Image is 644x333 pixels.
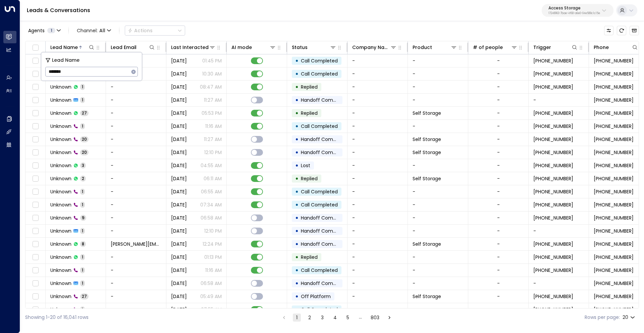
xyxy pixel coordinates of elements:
p: 12:10 PM [204,228,222,234]
span: Call Completed [301,188,338,195]
span: Aug 07, 2025 [171,306,187,313]
span: Call Completed [301,70,338,77]
td: - [347,120,408,133]
div: • [295,68,299,80]
p: 07:55 AM [201,306,222,313]
span: Toggle select all [31,44,40,52]
td: - [347,133,408,146]
div: - [497,175,500,182]
div: AI mode [231,43,276,51]
td: - [408,120,468,133]
span: Handoff Completed [301,280,348,287]
td: - [106,107,166,120]
span: Off Platform [301,293,331,300]
span: +442031314892 [594,215,634,221]
span: +447585301685 [594,162,634,169]
span: Sep 18, 2025 [171,162,187,169]
span: Toggle select row [31,57,40,65]
div: • [295,160,299,171]
p: 12:24 PM [203,241,222,247]
span: 1 [80,189,85,194]
span: +447761751142 [594,175,634,182]
span: Toggle select row [31,70,40,78]
span: Toggle select row [31,122,40,131]
span: Sep 09, 2025 [171,188,187,195]
td: - [106,185,166,198]
td: - [408,277,468,290]
span: Toggle select row [31,240,40,248]
div: Lead Email [111,43,155,51]
span: +351910080169 [594,293,634,300]
div: # of people [473,43,503,51]
div: Button group with a nested menu [125,26,185,36]
span: Jul 21, 2025 [171,70,187,77]
p: 06:58 AM [201,280,222,287]
span: Agents [28,28,45,33]
span: Self Storage [413,149,441,156]
td: - [106,81,166,93]
span: Sep 09, 2025 [171,280,187,287]
td: - [106,211,166,224]
div: • [295,212,299,224]
span: Unknown [50,306,71,313]
span: +442037339818 [594,201,634,208]
span: 1 [80,202,85,207]
div: Product [413,43,457,51]
td: - [347,290,408,303]
span: +442072974129 [594,149,634,156]
span: 1 [47,28,55,33]
div: Phone [594,43,609,51]
p: Access Storage [548,6,600,10]
span: Handoff Completed [301,215,348,221]
td: - [106,277,166,290]
div: - [497,306,500,313]
td: - [408,211,468,224]
td: - [106,133,166,146]
div: - [497,267,500,274]
span: Toggle select row [31,305,40,314]
td: - [106,290,166,303]
span: 1 [80,228,85,234]
span: +442037330584 [533,70,573,77]
span: Toggle select row [31,175,40,183]
td: - [106,198,166,211]
div: • [295,121,299,132]
span: +19293262306 [594,241,634,247]
span: +4407867595853 [594,254,634,260]
div: - [497,123,500,130]
span: +351910080169 [533,293,573,300]
div: - [497,84,500,90]
p: 08:47 AM [200,84,222,90]
span: Toggle select row [31,279,40,288]
td: - [408,251,468,264]
div: • [295,186,299,197]
td: - [347,107,408,120]
div: Trigger [533,43,551,51]
span: Handoff Completed [301,241,348,247]
span: 1 [80,254,85,260]
span: +441414747164 [533,267,573,274]
td: - [347,264,408,277]
td: - [347,94,408,106]
button: Go to page 4 [331,314,339,322]
span: +442037330584 [594,123,634,130]
div: - [497,280,500,287]
div: • [295,94,299,106]
span: Unknown [50,97,71,103]
span: Unknown [50,241,71,247]
span: Replied [301,175,318,182]
span: 1 [80,123,85,129]
button: Channel:All [74,26,114,35]
div: Lead Name [50,43,95,51]
div: • [295,107,299,119]
span: +447304061284 [533,306,573,313]
span: Unknown [50,215,71,221]
div: Actions [128,28,153,34]
button: Archived Leads [630,26,639,35]
div: Product [413,43,432,51]
span: Jul 16, 2025 [171,267,187,274]
td: - [106,172,166,185]
td: - [408,303,468,316]
span: Aug 27, 2025 [171,254,187,260]
span: 1 [80,97,85,103]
